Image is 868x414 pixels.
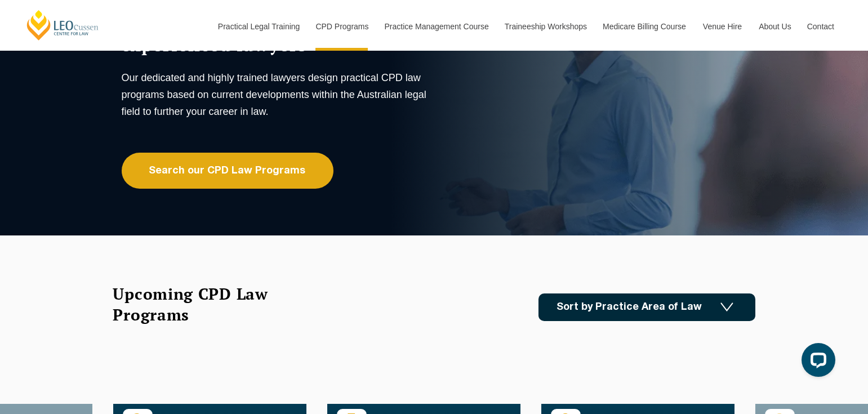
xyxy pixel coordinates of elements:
a: Practical Legal Training [210,2,308,51]
a: Venue Hire [695,2,750,51]
h1: CPD Law Programs designed by experienced lawyers [122,12,431,55]
img: Icon [720,302,733,312]
a: CPD Programs [307,2,376,51]
a: Sort by Practice Area of Law [538,293,755,321]
a: Medicare Billing Course [594,2,695,51]
a: [PERSON_NAME] Centre for Law [25,9,100,41]
a: Search our CPD Law Programs [122,153,333,189]
a: Practice Management Course [376,2,496,51]
iframe: LiveChat chat widget [793,339,840,386]
a: About Us [750,2,799,51]
p: Our dedicated and highly trained lawyers design practical CPD law programs based on current devel... [122,69,431,120]
a: Contact [799,2,843,51]
a: Traineeship Workshops [496,2,594,51]
h2: Upcoming CPD Law Programs [113,283,296,325]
